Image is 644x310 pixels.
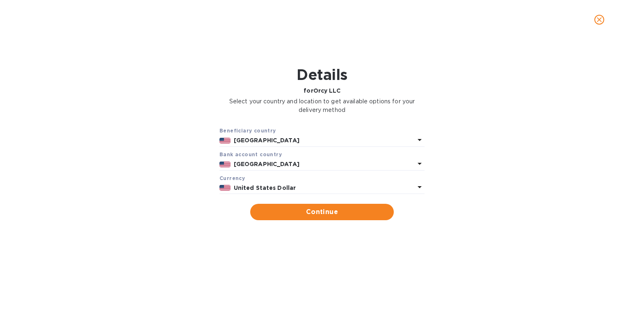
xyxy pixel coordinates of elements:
[234,137,299,144] b: [GEOGRAPHIC_DATA]
[219,138,231,144] img: US
[234,185,296,191] b: United States Dollar
[250,204,394,220] button: Continue
[219,162,231,167] img: US
[219,175,245,181] b: Currency
[219,151,282,157] b: Bank account cоuntry
[219,185,231,191] img: USD
[257,207,387,217] span: Continue
[589,10,609,30] button: close
[219,128,276,134] b: Beneficiary country
[219,97,425,114] p: Select your country and location to get available options for your delivery method
[304,87,340,94] b: for Orcy LLC
[219,66,425,83] h1: Details
[234,161,299,167] b: [GEOGRAPHIC_DATA]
